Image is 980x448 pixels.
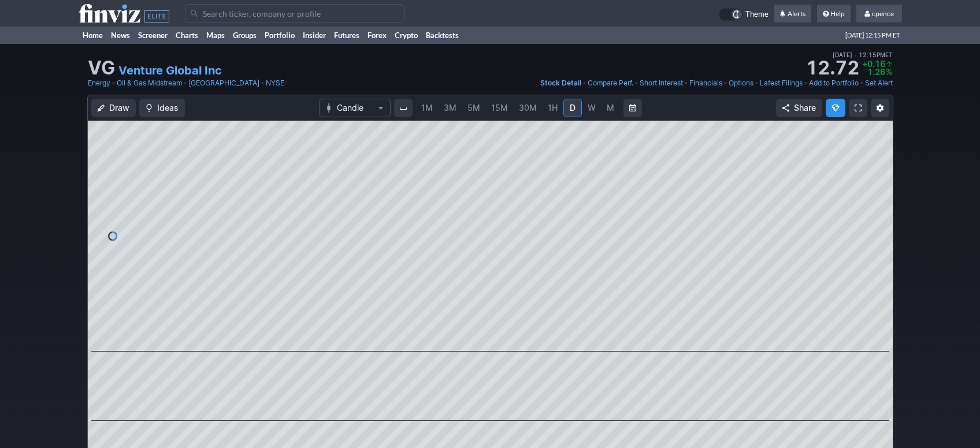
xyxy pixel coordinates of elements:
[266,77,284,89] a: NYSE
[849,99,867,117] a: Fullscreen
[363,27,391,44] a: Forex
[729,77,753,89] a: Options
[439,99,462,117] a: 3M
[118,62,222,79] a: Venture Global Inc
[112,77,116,89] span: •
[862,59,885,69] span: +0.16
[689,77,722,89] a: Financials
[519,103,537,113] span: 30M
[107,27,134,44] a: News
[776,99,822,117] button: Share
[563,99,582,117] a: D
[719,8,769,21] a: Theme
[886,67,892,77] span: %
[804,77,808,89] span: •
[261,27,299,44] a: Portfolio
[491,103,508,113] span: 15M
[774,5,811,23] a: Alerts
[871,99,889,117] button: Chart Settings
[117,77,182,89] a: Oil & Gas Midstream
[299,27,330,44] a: Insider
[856,5,902,23] a: cpence
[548,103,558,113] span: 1H
[337,102,373,114] span: Candle
[540,77,581,89] a: Stock Detail
[319,99,391,117] button: Chart Type
[467,103,480,113] span: 5M
[582,77,586,89] span: •
[134,27,172,44] a: Screener
[422,27,463,44] a: Backtests
[183,77,187,89] span: •
[817,5,851,23] a: Help
[845,27,900,44] span: [DATE] 12:15 PM ET
[444,103,456,113] span: 3M
[421,103,433,113] span: 1M
[172,27,202,44] a: Charts
[607,103,614,113] span: M
[157,102,179,114] span: Ideas
[540,79,581,87] span: Stock Detail
[416,99,438,117] a: 1M
[805,59,859,77] strong: 12.72
[760,77,803,89] a: Latest Filings
[809,77,859,89] a: Add to Portfolio
[394,99,413,117] button: Interval
[634,77,639,89] span: •
[872,9,894,18] span: cpence
[79,27,107,44] a: Home
[794,102,816,114] span: Share
[588,79,633,87] span: Compare Perf.
[588,77,633,89] a: Compare Perf.
[486,99,513,117] a: 15M
[582,99,601,117] a: W
[755,77,759,89] span: •
[854,51,857,58] span: •
[588,103,596,113] span: W
[330,27,363,44] a: Futures
[745,8,769,21] span: Theme
[570,103,576,113] span: D
[109,102,129,114] span: Draw
[760,79,803,87] span: Latest Filings
[865,77,893,89] a: Set Alert
[391,27,422,44] a: Crypto
[229,27,261,44] a: Groups
[602,99,620,117] a: M
[723,77,727,89] span: •
[860,77,864,89] span: •
[261,77,265,89] span: •
[514,99,542,117] a: 30M
[185,4,404,23] input: Search
[640,77,683,89] a: Short Interest
[867,67,885,77] span: 1.26
[202,27,229,44] a: Maps
[139,99,185,117] button: Ideas
[543,99,563,117] a: 1H
[91,99,136,117] button: Draw
[462,99,485,117] a: 5M
[684,77,688,89] span: •
[833,50,893,60] span: [DATE] 12:15PM ET
[88,59,115,77] h1: VG
[188,77,259,89] a: [GEOGRAPHIC_DATA]
[88,77,110,89] a: Energy
[623,99,642,117] button: Range
[826,99,845,117] button: Explore new features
